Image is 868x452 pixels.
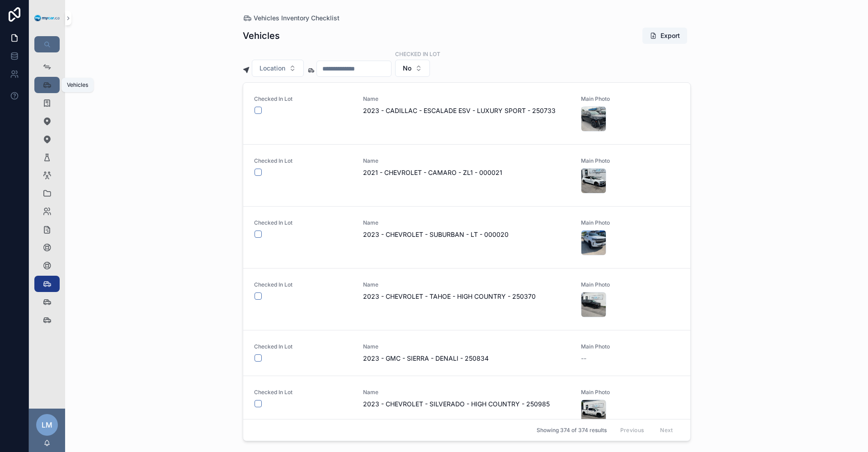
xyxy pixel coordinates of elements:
div: Vehicles [67,81,88,89]
span: Main Photo [581,343,679,350]
span: Showing 374 of 374 results [537,427,607,434]
span: 2023 - CHEVROLET - SUBURBAN - LT - 000020 [363,230,571,239]
span: 2021 - CHEVROLET - CAMARO - ZL1 - 000021 [363,168,571,177]
label: Checked in Lot [395,50,440,58]
span: Name [363,281,571,288]
span: -- [581,354,586,363]
span: Checked In Lot [254,343,352,350]
span: Name [363,157,571,165]
span: 2023 - CADILLAC - ESCALADE ESV - LUXURY SPORT - 250733 [363,106,571,115]
span: Name [363,389,571,396]
div: scrollable content [29,52,65,340]
span: 2023 - CHEVROLET - SILVERADO - HIGH COUNTRY - 250985 [363,400,571,409]
span: No [403,64,411,73]
span: Checked In Lot [254,281,352,288]
span: Checked In Lot [254,157,352,165]
span: Name [363,219,571,226]
span: Name [363,343,571,350]
button: Select Button [252,60,304,77]
span: Vehicles Inventory Checklist [254,14,340,23]
a: Vehicles Inventory Checklist [243,14,340,23]
h1: Vehicles [243,29,280,42]
span: 2023 - GMC - SIERRA - DENALI - 250834 [363,354,571,363]
span: Main Photo [581,219,679,226]
span: Checked In Lot [254,95,352,103]
span: Main Photo [581,389,679,396]
span: 2023 - CHEVROLET - TAHOE - HIGH COUNTRY - 250370 [363,292,571,301]
span: Checked In Lot [254,219,352,226]
button: Select Button [395,60,430,77]
span: Checked In Lot [254,389,352,396]
span: Name [363,95,571,103]
span: LM [42,419,52,430]
img: App logo [34,15,60,22]
span: Main Photo [581,157,679,165]
span: Location [259,64,285,73]
button: Export [642,28,687,44]
span: Main Photo [581,281,679,288]
span: Main Photo [581,95,679,103]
